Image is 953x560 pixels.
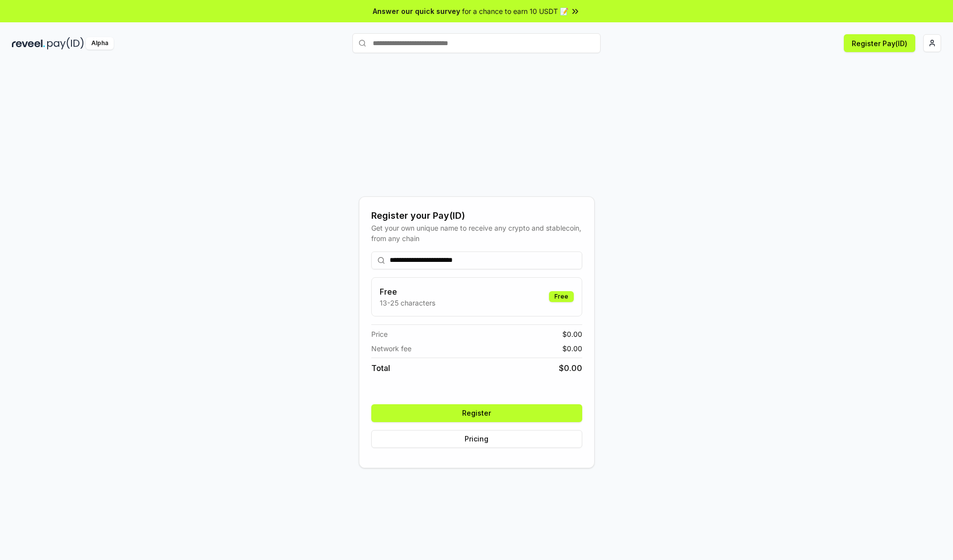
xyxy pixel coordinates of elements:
[371,430,582,448] button: Pricing
[371,209,582,223] div: Register your Pay(ID)
[562,329,582,339] span: $ 0.00
[86,37,114,50] div: Alpha
[47,37,84,50] img: pay_id
[562,343,582,354] span: $ 0.00
[559,362,582,374] span: $ 0.00
[371,404,582,422] button: Register
[371,329,388,339] span: Price
[371,343,411,354] span: Network fee
[549,291,574,302] div: Free
[380,286,435,298] h3: Free
[12,37,45,50] img: reveel_dark
[844,34,915,52] button: Register Pay(ID)
[371,223,582,244] div: Get your own unique name to receive any crypto and stablecoin, from any chain
[380,298,435,308] p: 13-25 characters
[462,6,568,16] span: for a chance to earn 10 USDT 📝
[371,362,390,374] span: Total
[373,6,460,16] span: Answer our quick survey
